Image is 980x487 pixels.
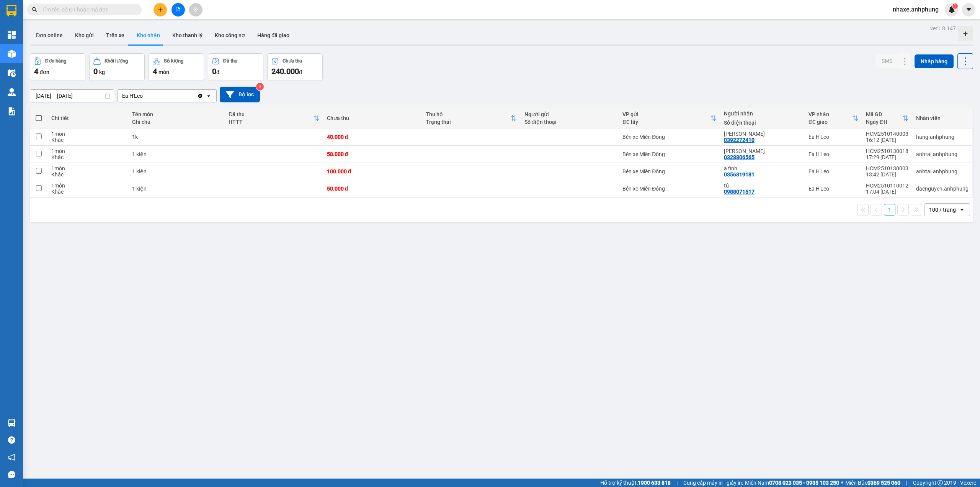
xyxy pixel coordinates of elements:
[959,207,965,213] svg: open
[866,183,908,189] div: HCM2510110012
[327,186,418,192] div: 50.000 đ
[69,26,100,44] button: Kho gửi
[866,119,902,125] div: Ngày ĐH
[93,67,98,76] span: 0
[132,186,221,192] div: 1 kiện
[99,69,105,75] span: kg
[89,53,145,81] button: Khối lượng0kg
[8,419,16,427] img: warehouse-icon
[938,480,943,485] span: copyright
[808,186,858,192] div: Ea H'Leo
[866,131,908,137] div: HCM2510140003
[166,26,209,44] button: Kho thanh lý
[619,108,720,128] th: Toggle SortBy
[34,67,38,76] span: 4
[42,5,132,14] input: Tìm tên, số ĐT hoặc mã đơn
[220,87,260,102] button: Bộ lọc
[952,3,958,9] sup: 1
[524,119,615,125] div: Số điện thoại
[132,111,221,117] div: Tên món
[327,134,418,140] div: 40.000 đ
[8,69,16,77] img: warehouse-icon
[51,165,124,171] div: 1 món
[51,137,124,143] div: Khác
[929,206,956,214] div: 100 / trang
[622,119,710,125] div: ĐC lấy
[30,53,85,81] button: Đơn hàng4đơn
[105,58,128,64] div: Khối lượng
[724,120,801,126] div: Số điện thoại
[866,171,908,178] div: 13:42 [DATE]
[51,154,124,160] div: Khác
[30,26,69,44] button: Đơn online
[209,26,251,44] button: Kho công nợ
[158,7,163,12] span: plus
[622,111,710,117] div: VP gửi
[175,7,181,12] span: file-add
[862,108,912,128] th: Toggle SortBy
[622,151,716,157] div: Bến xe Miền Đông
[51,171,124,178] div: Khác
[916,151,969,157] div: anhtai.anhphung
[229,119,313,125] div: HTTT
[954,3,956,9] span: 1
[132,134,221,140] div: 1k
[808,111,852,117] div: VP nhận
[769,480,839,486] strong: 0708 023 035 - 0935 103 250
[915,54,954,68] button: Nhập hàng
[724,131,801,137] div: kiều nhi
[724,183,801,189] div: tú
[225,108,323,128] th: Toggle SortBy
[223,58,237,64] div: Đã thu
[426,119,511,125] div: Trạng thái
[229,111,313,117] div: Đã thu
[131,26,166,44] button: Kho nhận
[8,50,16,58] img: warehouse-icon
[51,148,124,154] div: 1 món
[916,115,969,121] div: Nhân viên
[122,92,143,100] div: Ea H'Leo
[622,134,716,140] div: Bến xe Miền Đông
[216,69,219,75] span: đ
[808,134,858,140] div: Ea H'Leo
[8,454,15,461] span: notification
[197,93,203,99] svg: Clear value
[805,108,862,128] th: Toggle SortBy
[8,31,16,39] img: dashboard-icon
[724,137,755,143] div: 0392272410
[808,151,858,157] div: Ea H'Leo
[724,171,755,178] div: 0356819181
[724,165,801,171] div: a tỉnh
[51,189,124,195] div: Khác
[958,26,973,41] div: Tạo kho hàng mới
[158,69,169,75] span: món
[524,111,615,117] div: Người gửi
[884,204,895,216] button: 1
[206,93,212,99] svg: open
[745,479,839,487] span: Miền Nam
[51,183,124,189] div: 1 món
[962,3,975,16] button: caret-down
[841,481,843,484] span: ⚪️
[724,148,801,154] div: thảo nhung
[208,53,263,81] button: Đã thu0đ
[271,67,299,76] span: 240.000
[724,189,755,195] div: 0988071517
[8,88,16,96] img: warehouse-icon
[51,131,124,137] div: 1 món
[132,119,221,125] div: Ghi chú
[8,436,15,444] span: question-circle
[845,479,900,487] span: Miền Bắc
[965,6,972,13] span: caret-down
[906,479,907,487] span: |
[30,90,114,102] input: Select a date range.
[724,110,801,117] div: Người nhận
[171,3,185,16] button: file-add
[327,168,418,174] div: 100.000 đ
[887,5,945,14] span: nhaxe.anhphung
[51,115,124,121] div: Chi tiết
[866,111,902,117] div: Mã GD
[256,83,264,90] sup: 3
[622,186,716,192] div: Bến xe Miền Đông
